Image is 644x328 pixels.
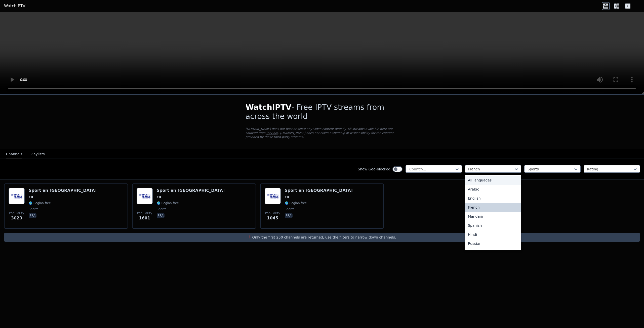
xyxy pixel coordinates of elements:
h6: Sport en [GEOGRAPHIC_DATA] [157,188,225,193]
span: WatchIPTV [246,103,292,112]
div: Mandarin [465,212,521,221]
h1: - Free IPTV streams from across the world [246,103,398,121]
button: Playlists [30,150,45,159]
div: All languages [465,176,521,185]
span: FR [157,195,161,199]
span: Popularity [137,211,152,215]
span: 🌎 Region-free [157,201,179,205]
p: fra [285,213,293,218]
span: sports [285,207,294,211]
span: Popularity [9,211,24,215]
span: 1045 [267,215,278,221]
span: 🌎 Region-free [29,201,51,205]
h6: Sport en [GEOGRAPHIC_DATA] [29,188,97,193]
img: Sport en France [137,188,153,204]
div: Russian [465,239,521,248]
img: Sport en France [9,188,25,204]
div: English [465,194,521,203]
p: [DOMAIN_NAME] does not host or serve any video content directly. All streams available here are s... [246,127,398,139]
button: Channels [6,150,22,159]
p: fra [29,213,36,218]
span: Popularity [265,211,280,215]
div: Portuguese [465,248,521,257]
span: 🌎 Region-free [285,201,307,205]
span: 1601 [139,215,150,221]
div: French [465,203,521,212]
label: Show Geo-blocked [358,167,390,172]
a: iptv-org [266,131,278,135]
span: FR [285,195,289,199]
span: sports [157,207,166,211]
p: fra [157,213,165,218]
a: WatchIPTV [4,3,25,9]
span: 3023 [11,215,22,221]
img: Sport en France [265,188,281,204]
p: ❗️Only the first 250 channels are returned, use the filters to narrow down channels. [6,235,638,240]
div: Arabic [465,185,521,194]
div: Hindi [465,230,521,239]
div: Spanish [465,221,521,230]
h6: Sport en [GEOGRAPHIC_DATA] [285,188,353,193]
span: sports [29,207,38,211]
span: FR [29,195,33,199]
